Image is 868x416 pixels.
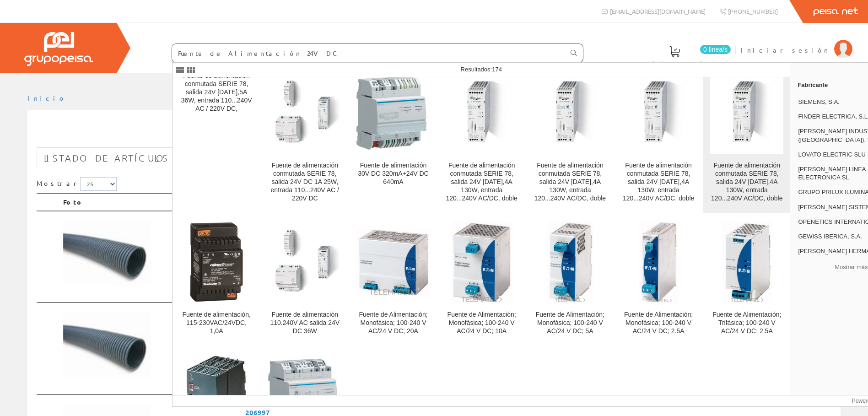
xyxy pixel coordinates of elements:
a: Listado de artículos [37,147,176,169]
a: Fuente de alimentación conmutada SERIE 78, salida 24V DC 5,4A 130W, entrada 120...240V AC/DC, dob... [526,65,614,213]
a: Fuente de Alimentación; Monofásica; 100-240 V AC/24 V DC; 10A Fuente de Alimentación; Monofásica;... [438,214,526,346]
img: Fuente de Alimentación; Monofásica; 100-240 V AC/24 V DC; 5A [547,221,593,303]
div: Fuente de alimentación 110.240V AC salida 24V DC 36W [268,311,341,335]
div: Fuente de Alimentación; Monofásica; 100-240 V AC/24 V DC; 5A [534,311,607,335]
div: Fuente de Alimentación; Monofásica; 100-240 V AC/24 V DC; 10A [445,311,518,335]
img: Fuente de alimentación conmutada SERIE 78, salida 24V DC 5,4A 130W, entrada 120...240V AC/DC, doble [539,72,602,154]
th: Foto [59,194,242,211]
a: Fuente de alimentación 30V DC 320mA+24V DC 640mA Fuente de alimentación 30V DC 320mA+24V DC 640mA [349,65,437,213]
img: Grupo Peisa [24,32,93,66]
input: Buscar ... [172,44,565,62]
a: Fuente de alimentación, 115-230VAC/24VDC, 1,0A Fuente de alimentación, 115-230VAC/24VDC, 1,0A [173,214,260,346]
div: Fuente de Alimentación; Monofásica; 100-240 V AC/24 V DC; 20A [356,311,430,335]
label: Mostrar [37,177,117,191]
span: 0 línea/s [700,45,731,54]
div: Fuente de alimentación conmutada SERIE 78, salida 24V DC 1A 25W, entrada 110...240V AC / 220V DC [268,162,341,203]
div: Fuente de alimentación conmutada SERIE 78, salida 24V [DATE],4A 130W, entrada 120...240V AC/DC, d... [622,162,695,203]
a: Inicio [27,94,66,102]
div: Fuente de alimentación conmutada SERIE 78, salida 24V [DATE],4A 130W, entrada 120...240V AC/DC, d... [710,162,783,203]
a: Fuente de Alimentación; Monofásica; 100-240 V AC/24 V DC; 2.5A Fuente de Alimentación; Monofásica... [615,214,702,346]
div: Fuente de alimentación conmutada SERIE 78, salida 24V [DATE],4A 130W, entrada 120...240V AC/DC, d... [534,162,607,203]
a: Fuente de alimentación conmutada SERIE 78, salida 24V DC 5,4A 130W, entrada 120...240V AC/DC, dob... [615,65,702,213]
img: Fuente de alimentación, 115-230VAC/24VDC, 1,0A [189,221,244,303]
a: Fuente de alimentación 110.240V AC salida 24V DC 36W Fuente de alimentación 110.240V AC salida 24... [261,214,349,346]
a: Fuente de alimentación conmutada SERIE 78, salida 24V DC 5,4A 130W, entrada 120...240V AC/DC, dob... [438,65,526,213]
a: Fuente de alimentación conmutada SERIE 78, salida 24V DC 5,4A 130W, entrada 120...240V AC/DC, dob... [703,65,791,213]
a: Iniciar sesión [741,38,852,47]
span: Resultados: [461,66,502,73]
img: Fuente de Alimentación; Trifásica; 100-240 V AC/24 V DC; 2.5A [722,221,772,303]
span: Pedido actual [643,59,706,68]
a: Fuente de alimentación conmutada SERIE 78, salida 24V [DATE],5A 36W, entrada 110...240V AC / 220V... [173,65,260,213]
div: Fuente de Alimentación; Monofásica; 100-240 V AC/24 V DC; 2.5A [622,311,695,335]
div: Fuente de alimentación 30V DC 320mA+24V DC 640mA [356,162,430,186]
div: Fuente de alimentación, 115-230VAC/24VDC, 1,0A [180,311,253,335]
span: 174 [492,66,502,73]
a: Fuente de Alimentación; Trifásica; 100-240 V AC/24 V DC; 2.5A Fuente de Alimentación; Trifásica; ... [703,214,791,346]
div: Fuente de alimentación conmutada SERIE 78, salida 24V [DATE],5A 36W, entrada 110...240V AC / 220V... [180,72,253,113]
img: Fuente de Alimentación; Monofásica; 100-240 V AC/24 V DC; 20A [356,229,430,296]
span: Iniciar sesión [741,45,830,54]
img: Fuente de alimentación conmutada SERIE 78, salida 24V DC 5,4A 130W, entrada 120...240V AC/DC, doble [450,72,513,154]
a: Fuente de Alimentación; Monofásica; 100-240 V AC/24 V DC; 20A Fuente de Alimentación; Monofásica;... [349,214,437,346]
img: Fuente de alimentación 110.240V AC salida 24V DC 36W [268,226,341,299]
img: Foto artículo Tubo corrugado libre halogenos COFLEX 32 RLH 7035 (192x142.848) [63,312,151,378]
img: Fuente de alimentación 30V DC 320mA+24V DC 640mA [356,76,430,150]
img: Fuente de Alimentación; Monofásica; 100-240 V AC/24 V DC; 10A [451,221,513,303]
span: [EMAIL_ADDRESS][DOMAIN_NAME] [610,7,706,15]
div: Fuente de alimentación conmutada SERIE 78, salida 24V [DATE],4A 130W, entrada 120...240V AC/DC, d... [445,162,518,203]
img: Fuente de Alimentación; Monofásica; 100-240 V AC/24 V DC; 2.5A [639,221,679,303]
a: Fuente de alimentación conmutada SERIE 78, salida 24V DC 1A 25W, entrada 110...240V AC / 220V DC ... [261,65,349,213]
h1: basor [37,124,831,143]
select: Mostrar [80,177,117,191]
img: Foto artículo Tubo corrugado libre halogenos COFLEX 40 RLH 7035 (192x142.848) [63,221,151,286]
img: Fuente de alimentación conmutada SERIE 78, salida 24V DC 1A 25W, entrada 110...240V AC / 220V DC [268,76,341,150]
img: Fuente de alimentación conmutada SERIE 78, salida 24V DC 5,4A 130W, entrada 120...240V AC/DC, doble [627,72,690,154]
div: Fuente de Alimentación; Trifásica; 100-240 V AC/24 V DC; 2.5A [710,311,783,335]
a: Fuente de Alimentación; Monofásica; 100-240 V AC/24 V DC; 5A Fuente de Alimentación; Monofásica; ... [526,214,614,346]
img: Fuente de alimentación conmutada SERIE 78, salida 24V DC 5,4A 130W, entrada 120...240V AC/DC, doble [715,72,779,154]
span: [PHONE_NUMBER] [728,7,778,15]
